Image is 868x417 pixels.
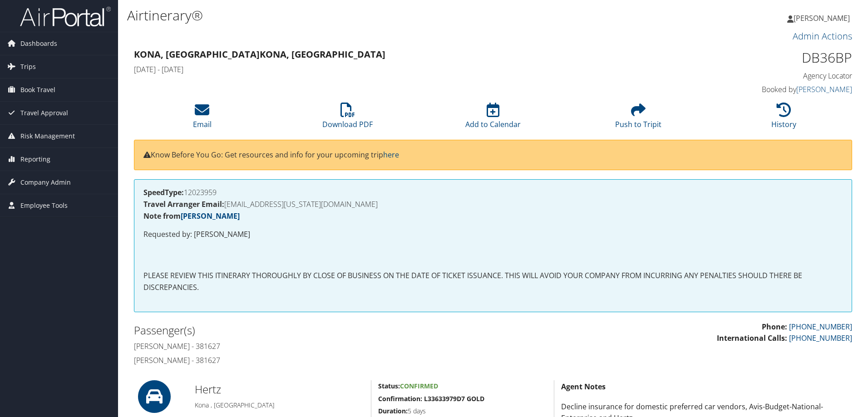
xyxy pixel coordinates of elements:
[787,5,859,32] a: [PERSON_NAME]
[134,323,486,338] h2: Passenger(s)
[193,108,212,129] a: Email
[143,270,843,293] p: PLEASE REVIEW THIS ITINERARY THOROUGHLY BY CLOSE OF BUSINESS ON THE DATE OF TICKET ISSUANCE. THIS...
[143,229,843,240] p: Requested by: [PERSON_NAME]
[20,78,55,101] span: Book Travel
[789,333,852,343] a: [PHONE_NUMBER]
[20,148,50,171] span: Reporting
[378,394,484,403] strong: Confirmation: L33633979D7 GOLD
[134,355,486,365] h4: [PERSON_NAME] - 381627
[762,322,787,332] strong: Phone:
[20,102,68,124] span: Travel Approval
[794,13,850,23] span: [PERSON_NAME]
[20,125,75,147] span: Risk Management
[20,194,68,217] span: Employee Tools
[143,199,224,209] strong: Travel Arranger Email:
[143,189,843,196] h4: 12023959
[383,150,399,160] a: here
[20,32,57,55] span: Dashboards
[683,71,852,81] h4: Agency Locator
[322,108,373,129] a: Download PDF
[615,108,661,129] a: Push to Tripit
[561,382,606,392] strong: Agent Notes
[683,84,852,94] h4: Booked by
[378,407,547,416] h5: 5 days
[378,382,400,390] strong: Status:
[195,401,364,410] h5: Kona , [GEOGRAPHIC_DATA]
[465,108,521,129] a: Add to Calendar
[143,149,843,161] p: Know Before You Go: Get resources and info for your upcoming trip
[143,187,184,197] strong: SpeedType:
[134,341,486,351] h4: [PERSON_NAME] - 381627
[20,171,71,194] span: Company Admin
[378,407,408,415] strong: Duration:
[195,382,364,397] h2: Hertz
[134,48,385,60] strong: Kona, [GEOGRAPHIC_DATA] Kona, [GEOGRAPHIC_DATA]
[20,55,36,78] span: Trips
[683,48,852,67] h1: DB36BP
[134,64,669,74] h4: [DATE] - [DATE]
[181,211,240,221] a: [PERSON_NAME]
[789,322,852,332] a: [PHONE_NUMBER]
[127,6,615,25] h1: Airtinerary®
[400,382,438,390] span: Confirmed
[771,108,796,129] a: History
[793,30,852,42] a: Admin Actions
[143,201,843,208] h4: [EMAIL_ADDRESS][US_STATE][DOMAIN_NAME]
[717,333,787,343] strong: International Calls:
[20,6,111,27] img: airportal-logo.png
[796,84,852,94] a: [PERSON_NAME]
[143,211,240,221] strong: Note from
